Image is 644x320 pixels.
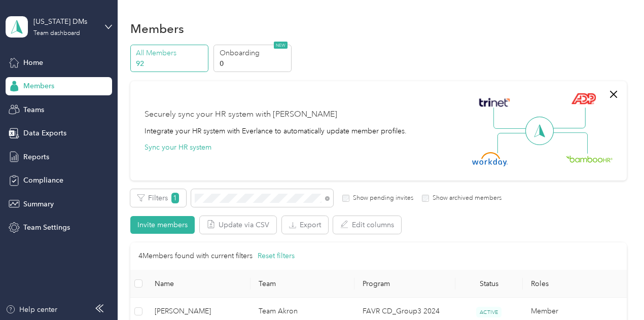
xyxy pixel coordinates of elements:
[220,48,289,58] p: Onboarding
[23,104,44,115] span: Teams
[566,155,613,162] img: BambooHR
[130,23,184,34] h1: Members
[155,306,242,317] span: [PERSON_NAME]
[282,216,328,234] button: Export
[251,270,354,298] th: Team
[130,216,195,234] button: Invite members
[333,216,401,234] button: Edit columns
[23,152,49,162] span: Reports
[571,93,596,104] img: ADP
[523,270,627,298] th: Roles
[155,279,242,288] span: Name
[552,132,588,154] img: Line Right Down
[33,30,80,37] div: Team dashboard
[477,95,512,110] img: Trinet
[23,57,43,68] span: Home
[455,270,523,298] th: Status
[493,108,529,129] img: Line Left Up
[587,263,644,320] iframe: Everlance-gr Chat Button Frame
[220,58,289,69] p: 0
[23,222,70,233] span: Team Settings
[136,58,205,69] p: 92
[6,304,57,315] button: Help center
[33,16,97,27] div: [US_STATE] DMs
[23,175,63,186] span: Compliance
[147,270,251,298] th: Name
[472,152,508,166] img: Workday
[145,109,337,121] div: Securely sync your HR system with [PERSON_NAME]
[274,42,288,49] span: NEW
[145,126,407,136] div: Integrate your HR system with Everlance to automatically update member profiles.
[476,307,502,317] span: ACTIVE
[23,199,54,209] span: Summary
[138,251,253,262] p: 4 Members found with current filters
[497,132,532,153] img: Line Left Down
[200,216,276,234] button: Update via CSV
[23,128,66,138] span: Data Exports
[429,194,502,203] label: Show archived members
[349,194,413,203] label: Show pending invites
[550,108,586,129] img: Line Right Up
[258,251,295,262] button: Reset filters
[171,193,179,203] span: 1
[145,142,211,153] button: Sync your HR system
[136,48,205,58] p: All Members
[130,189,186,207] button: Filters1
[354,270,455,298] th: Program
[23,81,54,91] span: Members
